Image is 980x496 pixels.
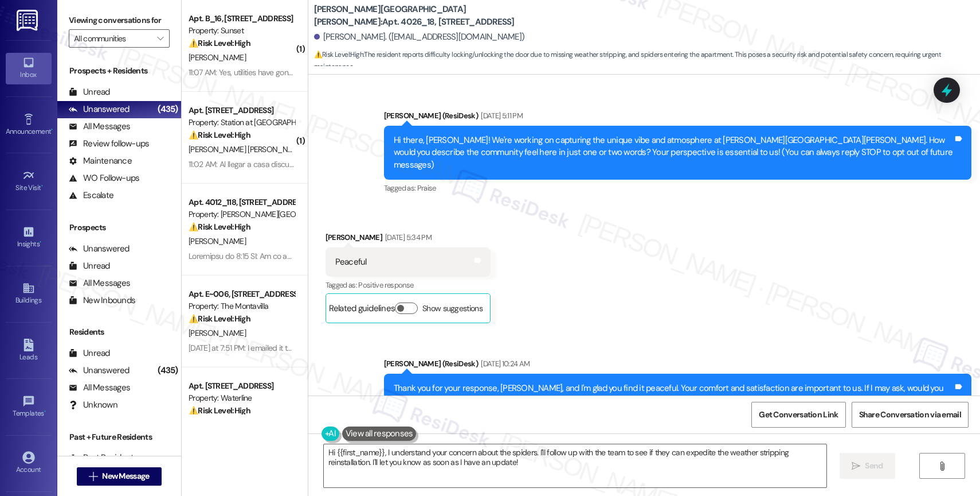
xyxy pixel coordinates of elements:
a: Site Visit • [6,166,52,197]
div: Thank you for your response, [PERSON_NAME], and I'm glad you find it peaceful. Your comfort and s... [394,382,953,407]
div: Prospects [57,222,181,234]
div: [PERSON_NAME]. ([EMAIL_ADDRESS][DOMAIN_NAME]) [314,31,525,43]
textarea: Hi {{first_name}}, I understand your concern about the spiders. I'll follow up with the team to s... [324,444,826,487]
span: • [51,126,53,134]
a: Templates • [6,392,52,423]
div: [PERSON_NAME] (ResiDesk) [384,358,971,374]
span: • [40,238,41,246]
strong: ⚠️ Risk Level: High [189,222,250,232]
div: Tagged as: [384,180,971,196]
span: • [44,408,46,416]
i:  [852,462,860,471]
span: Send [865,460,883,472]
div: Property: Station at [GEOGRAPHIC_DATA] [189,117,295,129]
span: [PERSON_NAME] [189,328,246,338]
div: Apt. [STREET_ADDRESS] [189,104,295,117]
span: [PERSON_NAME] [189,52,246,63]
div: Residents [57,326,181,338]
span: Get Conversation Link [759,409,838,421]
button: Send [840,453,895,479]
a: Account [6,448,52,479]
a: Buildings [6,278,52,309]
div: [PERSON_NAME] (ResiDesk) [384,110,971,126]
b: [PERSON_NAME][GEOGRAPHIC_DATA][PERSON_NAME]: Apt. 4026_18, [STREET_ADDRESS] [314,3,543,28]
div: [DATE] at 7:51 PM: I emailed it to the office, too [189,343,339,353]
div: 11:02 AM: Al llegar a casa disculpe que no pude llevarle el money orden por q llegué tarde [PERSO... [189,159,640,169]
div: Maintenance [69,155,132,167]
i:  [89,472,97,481]
span: [PERSON_NAME] [189,236,246,246]
input: All communities [74,29,151,48]
div: Property: Waterline [189,392,295,404]
div: Unread [69,347,110,359]
div: Unanswered [69,243,130,255]
strong: ⚠️ Risk Level: High [189,313,250,324]
img: ResiDesk Logo [17,10,40,31]
a: Inbox [6,53,52,84]
div: Unanswered [69,365,130,377]
i:  [157,34,163,43]
div: [PERSON_NAME] [326,231,491,247]
div: [DATE] 5:34 PM [382,231,432,243]
div: All Messages [69,277,130,289]
i:  [938,462,946,471]
label: Viewing conversations for [69,11,170,29]
div: 11:07 AM: Yes, utilities have gone up 20 dollars [DATE]. Should I expect them to keep rising? [189,67,484,77]
div: (435) [155,100,181,118]
a: Leads [6,335,52,366]
div: Prospects + Residents [57,65,181,77]
span: Share Conversation via email [859,409,961,421]
label: Show suggestions [422,303,483,315]
div: Property: [PERSON_NAME][GEOGRAPHIC_DATA][PERSON_NAME] [189,208,295,220]
div: Review follow-ups [69,138,149,150]
span: Praise [417,183,436,193]
div: Past Residents [69,452,138,464]
strong: ⚠️ Risk Level: High [189,38,250,48]
button: Share Conversation via email [852,402,969,428]
button: New Message [77,467,162,486]
div: All Messages [69,121,130,133]
div: Peaceful [335,256,367,268]
strong: ⚠️ Risk Level: High [314,50,363,59]
div: Hi there, [PERSON_NAME]! We're working on capturing the unique vibe and atmosphere at [PERSON_NAM... [394,134,953,171]
div: Escalate [69,189,113,201]
div: New Inbounds [69,294,135,307]
div: Unanswered [69,103,130,115]
button: Get Conversation Link [751,402,845,428]
div: Property: Sunset [189,25,295,37]
div: Related guidelines [329,303,395,319]
a: Insights • [6,222,52,253]
div: Property: The Montavilla [189,300,295,312]
div: [DATE] 5:11 PM [478,110,523,122]
strong: ⚠️ Risk Level: High [189,130,250,140]
div: Tagged as: [326,277,491,293]
div: Apt. 4012_118, [STREET_ADDRESS] [189,196,295,208]
div: Apt. E~006, [STREET_ADDRESS] [189,288,295,300]
div: All Messages [69,382,130,394]
div: Unread [69,86,110,98]
div: Unread [69,260,110,272]
span: • [41,182,43,190]
div: Apt. B_16, [STREET_ADDRESS] [189,13,295,25]
span: : The resident reports difficulty locking/unlocking the door due to missing weather stripping, an... [314,49,980,73]
span: Positive response [358,280,413,290]
div: Apt. [STREET_ADDRESS] [189,380,295,392]
div: [DATE] 10:24 AM [478,358,530,370]
div: (435) [155,362,181,379]
div: Unknown [69,399,117,411]
strong: ⚠️ Risk Level: High [189,405,250,416]
span: [PERSON_NAME] [PERSON_NAME] [189,144,305,154]
div: Past + Future Residents [57,431,181,443]
div: WO Follow-ups [69,172,139,184]
span: New Message [102,470,149,482]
